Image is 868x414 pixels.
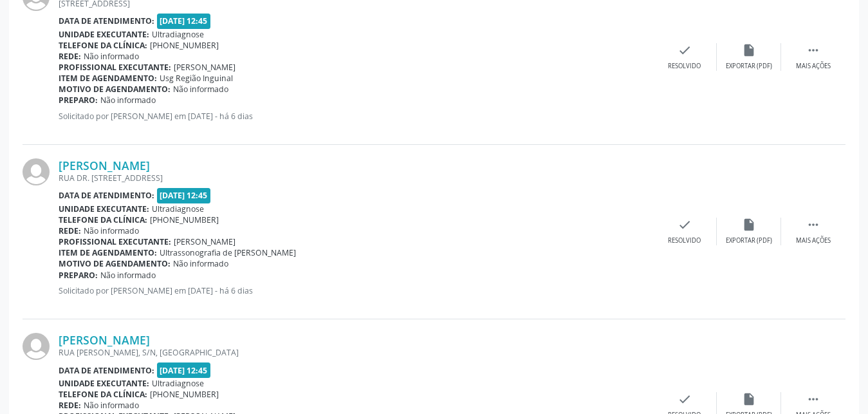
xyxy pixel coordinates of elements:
[59,333,150,347] a: [PERSON_NAME]
[59,62,171,73] b: Profissional executante:
[152,203,204,214] span: Ultradiagnose
[152,378,204,389] span: Ultradiagnose
[59,365,154,376] b: Data de atendimento:
[23,158,50,185] img: img
[59,400,81,411] b: Rede:
[59,190,154,201] b: Data de atendimento:
[100,270,156,281] span: Não informado
[59,158,150,173] a: [PERSON_NAME]
[59,214,147,225] b: Telefone da clínica:
[84,400,139,411] span: Não informado
[668,236,701,245] div: Resolvido
[678,392,692,406] i: check
[173,84,228,95] span: Não informado
[150,214,219,225] span: [PHONE_NUMBER]
[150,389,219,400] span: [PHONE_NUMBER]
[160,247,296,258] span: Ultrassonografia de [PERSON_NAME]
[174,62,235,73] span: [PERSON_NAME]
[59,15,154,26] b: Data de atendimento:
[726,236,772,245] div: Exportar (PDF)
[174,236,235,247] span: [PERSON_NAME]
[84,225,139,236] span: Não informado
[84,51,139,62] span: Não informado
[157,14,211,28] span: [DATE] 12:45
[100,95,156,106] span: Não informado
[59,225,81,236] b: Rede:
[150,40,219,51] span: [PHONE_NUMBER]
[59,29,149,40] b: Unidade executante:
[59,270,98,281] b: Preparo:
[59,389,147,400] b: Telefone da clínica:
[157,362,211,377] span: [DATE] 12:45
[806,218,820,232] i: 
[796,236,831,245] div: Mais ações
[59,347,652,358] div: RUA [PERSON_NAME], S/N, [GEOGRAPHIC_DATA]
[23,333,50,360] img: img
[157,188,211,203] span: [DATE] 12:45
[160,73,233,84] span: Usg Região Inguinal
[678,43,692,57] i: check
[59,247,157,258] b: Item de agendamento:
[59,236,171,247] b: Profissional executante:
[59,203,149,214] b: Unidade executante:
[59,51,81,62] b: Rede:
[796,62,831,71] div: Mais ações
[152,29,204,40] span: Ultradiagnose
[806,43,820,57] i: 
[59,285,652,296] p: Solicitado por [PERSON_NAME] em [DATE] - há 6 dias
[678,218,692,232] i: check
[173,258,228,269] span: Não informado
[59,84,171,95] b: Motivo de agendamento:
[742,218,756,232] i: insert_drive_file
[59,95,98,106] b: Preparo:
[59,111,652,122] p: Solicitado por [PERSON_NAME] em [DATE] - há 6 dias
[726,62,772,71] div: Exportar (PDF)
[59,173,652,183] div: RUA DR. [STREET_ADDRESS]
[806,392,820,406] i: 
[59,378,149,389] b: Unidade executante:
[742,43,756,57] i: insert_drive_file
[59,258,171,269] b: Motivo de agendamento:
[668,62,701,71] div: Resolvido
[59,40,147,51] b: Telefone da clínica:
[742,392,756,406] i: insert_drive_file
[59,73,157,84] b: Item de agendamento:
